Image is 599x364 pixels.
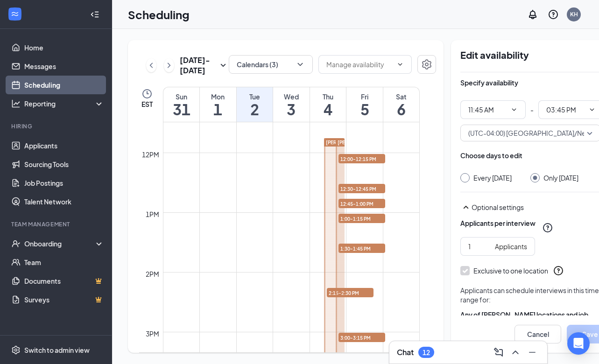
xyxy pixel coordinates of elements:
div: Reporting [24,99,105,108]
a: September 2, 2025 [237,87,273,122]
svg: SmallChevronUp [460,202,472,213]
a: September 4, 2025 [310,87,346,122]
h1: 31 [163,101,199,117]
button: Calendars (3)ChevronDown [229,55,313,74]
svg: Notifications [527,9,538,20]
div: KH [570,10,578,18]
span: EST [141,99,153,109]
button: ComposeMessage [491,345,506,360]
svg: UserCheck [11,239,21,248]
div: Applicants per interview [460,218,536,228]
a: Talent Network [24,192,104,211]
svg: SmallChevronDown [218,60,229,71]
div: Every [DATE] [473,173,512,182]
svg: QuestionInfo [542,222,553,233]
svg: ChevronDown [296,60,305,69]
svg: ChevronDown [510,106,518,113]
div: Sat [383,92,419,101]
a: Messages [24,57,104,76]
svg: ChevronRight [164,60,174,71]
h3: [DATE] - [DATE] [180,55,218,76]
svg: Settings [421,59,432,70]
a: SurveysCrown [24,290,104,309]
svg: Clock [141,88,153,99]
input: Manage availability [326,59,393,70]
span: [PERSON_NAME] [326,140,365,145]
a: Team [24,253,104,272]
svg: ChevronLeft [147,60,156,71]
svg: QuestionInfo [548,9,559,20]
div: Tue [237,92,273,101]
div: Team Management [11,220,102,228]
svg: WorkstreamLogo [10,9,20,19]
div: Only [DATE] [543,173,578,182]
div: Open Intercom Messenger [567,332,590,355]
button: Cancel [514,325,561,343]
span: 3:00-3:15 PM [338,333,385,342]
a: September 1, 2025 [200,87,236,122]
div: Applicants [495,241,527,252]
h1: 1 [200,101,236,117]
a: Sourcing Tools [24,155,104,174]
div: Specify availability [460,78,518,87]
div: Thu [310,92,346,101]
svg: Minimize [527,347,538,358]
svg: ChevronUp [510,347,521,358]
a: August 31, 2025 [163,87,199,122]
div: Wed [273,92,310,101]
div: 2pm [144,269,161,279]
div: 3pm [144,329,161,339]
button: Minimize [525,345,540,360]
a: September 5, 2025 [346,87,383,122]
span: 12:45-1:00 PM [338,199,385,208]
h3: Chat [397,347,414,357]
h1: 2 [237,101,273,117]
a: Scheduling [24,76,104,94]
span: 2:15-2:30 PM [327,288,373,297]
a: Home [24,38,104,57]
div: Fri [346,92,383,101]
h1: 3 [273,101,310,117]
h2: Edit availability [460,49,597,61]
svg: QuestionInfo [553,265,564,276]
span: 12:30-12:45 PM [338,184,385,193]
span: 1:30-1:45 PM [338,244,385,253]
div: Choose days to edit [460,151,522,160]
a: Job Postings [24,174,104,192]
button: ChevronUp [508,345,523,360]
div: Sun [163,92,199,101]
div: 12 [423,349,430,357]
svg: ComposeMessage [493,347,504,358]
svg: Settings [11,345,21,355]
div: Hiring [11,122,102,130]
a: September 6, 2025 [383,87,419,122]
svg: ChevronDown [588,106,596,113]
h1: 5 [346,101,383,117]
button: Settings [417,55,436,74]
svg: ChevronDown [396,61,404,68]
h1: 6 [383,101,419,117]
h1: 4 [310,101,346,117]
svg: Analysis [11,99,21,108]
span: 12:00-12:15 PM [338,154,385,163]
div: Onboarding [24,239,96,248]
div: Switch to admin view [24,345,90,355]
h1: Scheduling [128,7,190,22]
a: DocumentsCrown [24,272,104,290]
div: 12pm [140,149,161,160]
a: Applicants [24,136,104,155]
div: 1pm [144,209,161,219]
span: 1:00-1:15 PM [338,214,385,223]
button: ChevronRight [164,58,174,72]
svg: Collapse [90,10,99,19]
span: [PERSON_NAME] [338,140,377,145]
div: Exclusive to one location [473,266,548,275]
a: Settings [417,55,436,76]
a: September 3, 2025 [273,87,310,122]
div: Mon [200,92,236,101]
button: ChevronLeft [146,58,156,72]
